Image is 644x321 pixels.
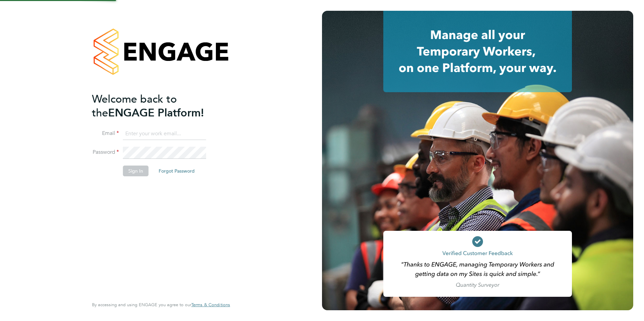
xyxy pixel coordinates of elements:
span: Terms & Conditions [191,302,230,308]
span: Welcome back to the [92,93,177,119]
button: Sign In [123,166,149,176]
button: Forgot Password [153,166,200,176]
label: Email [92,130,119,137]
label: Password [92,149,119,156]
span: By accessing and using ENGAGE you agree to our [92,302,230,308]
input: Enter your work email... [123,128,206,140]
a: Terms & Conditions [191,302,230,308]
h2: ENGAGE Platform! [92,92,223,120]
